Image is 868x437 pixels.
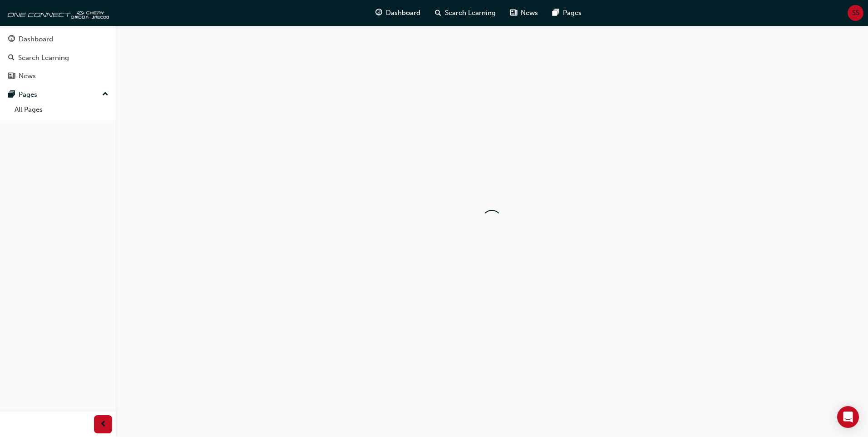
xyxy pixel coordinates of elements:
a: news-iconNews [503,4,545,22]
span: guage-icon [375,7,382,19]
a: guage-iconDashboard [368,4,428,22]
span: Pages [563,8,582,18]
a: Search Learning [4,50,112,66]
div: News [19,71,36,81]
div: Open Intercom Messenger [837,406,859,428]
button: Pages [4,86,112,103]
div: Dashboard [19,34,53,45]
span: news-icon [8,72,15,80]
span: search-icon [8,54,15,62]
span: pages-icon [552,7,559,19]
span: up-icon [102,89,108,100]
a: All Pages [11,103,112,117]
span: search-icon [435,7,441,19]
a: search-iconSearch Learning [428,4,503,22]
div: Pages [19,89,37,100]
img: oneconnect [5,4,109,22]
span: news-icon [510,7,517,19]
span: guage-icon [8,35,15,44]
span: SS [852,8,859,18]
span: prev-icon [100,419,107,430]
a: pages-iconPages [545,4,589,22]
span: Dashboard [386,8,420,18]
span: Search Learning [445,8,496,18]
button: SS [848,5,863,21]
span: News [521,8,538,18]
div: Search Learning [18,53,69,63]
span: pages-icon [8,91,15,99]
button: DashboardSearch LearningNews [4,29,112,86]
a: News [4,68,112,84]
a: Dashboard [4,31,112,48]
